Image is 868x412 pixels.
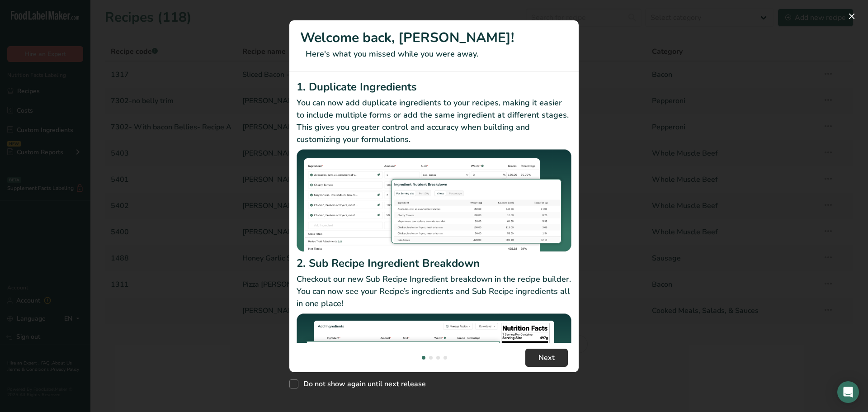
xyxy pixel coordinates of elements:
[297,97,571,146] p: You can now add duplicate ingredients to your recipes, making it easier to include multiple forms...
[297,255,571,271] h2: 2. Sub Recipe Ingredient Breakdown
[837,381,859,403] div: Open Intercom Messenger
[538,352,555,363] span: Next
[298,379,426,388] span: Do not show again until next release
[297,273,571,310] p: Checkout our new Sub Recipe Ingredient breakdown in the recipe builder. You can now see your Reci...
[300,48,568,60] p: Here's what you missed while you were away.
[300,28,568,48] h1: Welcome back, [PERSON_NAME]!
[297,79,571,95] h2: 1. Duplicate Ingredients
[297,149,571,252] img: Duplicate Ingredients
[525,349,568,367] button: Next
